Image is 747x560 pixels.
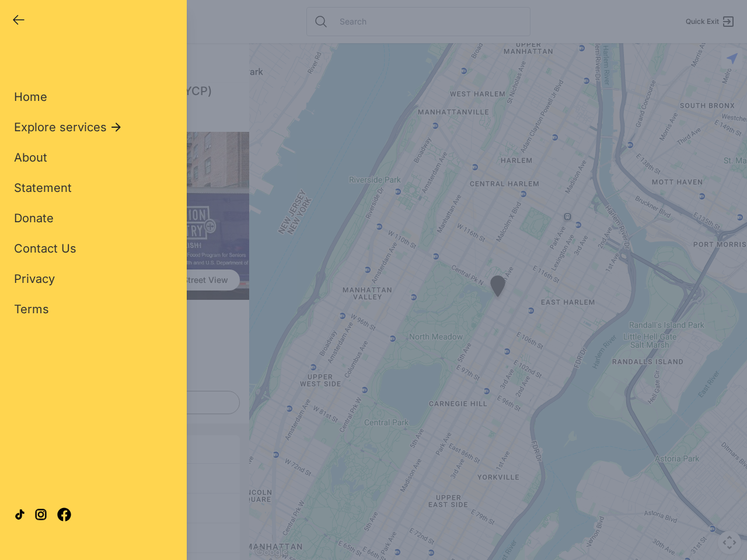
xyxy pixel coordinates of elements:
a: Donate [14,210,54,226]
a: Privacy [14,271,55,287]
a: About [14,149,47,166]
a: Contact Us [14,240,76,257]
span: Statement [14,181,72,195]
span: Contact Us [14,242,76,256]
a: Statement [14,180,72,196]
span: Home [14,90,47,104]
span: Privacy [14,272,55,286]
span: Donate [14,211,54,225]
span: Terms [14,302,49,316]
a: Home [14,89,47,105]
button: Explore services [14,119,123,135]
a: Terms [14,301,49,317]
span: Explore services [14,119,107,135]
span: About [14,150,47,164]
